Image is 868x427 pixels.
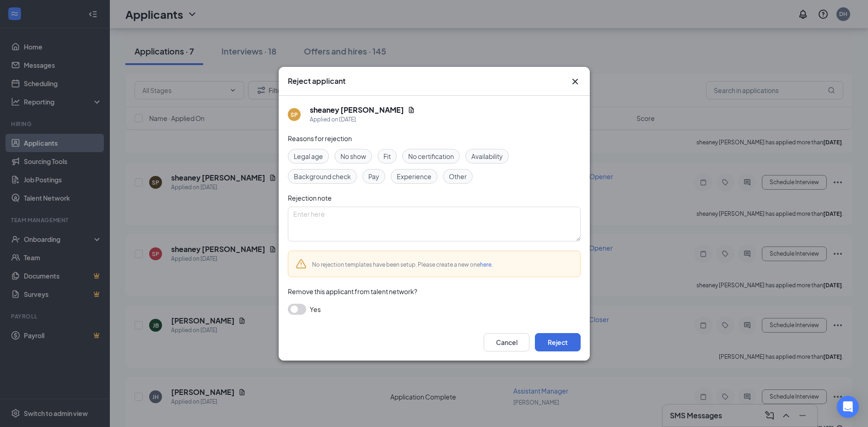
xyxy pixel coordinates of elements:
[837,396,859,418] div: Open Intercom Messenger
[368,171,379,181] span: Pay
[294,151,323,161] span: Legal age
[288,76,345,86] h3: Reject applicant
[449,171,467,181] span: Other
[484,333,529,351] button: Cancel
[570,76,581,87] button: Close
[288,287,417,296] span: Remove this applicant from talent network?
[310,304,321,315] span: Yes
[310,115,415,124] div: Applied on [DATE]
[480,261,491,268] a: here
[383,151,391,161] span: Fit
[570,76,581,87] svg: Cross
[471,151,503,161] span: Availability
[340,151,366,161] span: No show
[408,151,454,161] span: No certification
[288,194,332,202] span: Rejection note
[312,261,493,268] span: No rejection templates have been setup. Please create a new one .
[291,110,298,118] div: SP
[535,333,581,351] button: Reject
[310,105,404,115] h5: sheaney [PERSON_NAME]
[408,106,415,114] svg: Document
[288,134,352,142] span: Reasons for rejection
[294,171,351,181] span: Background check
[296,258,307,269] svg: Warning
[397,171,431,181] span: Experience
